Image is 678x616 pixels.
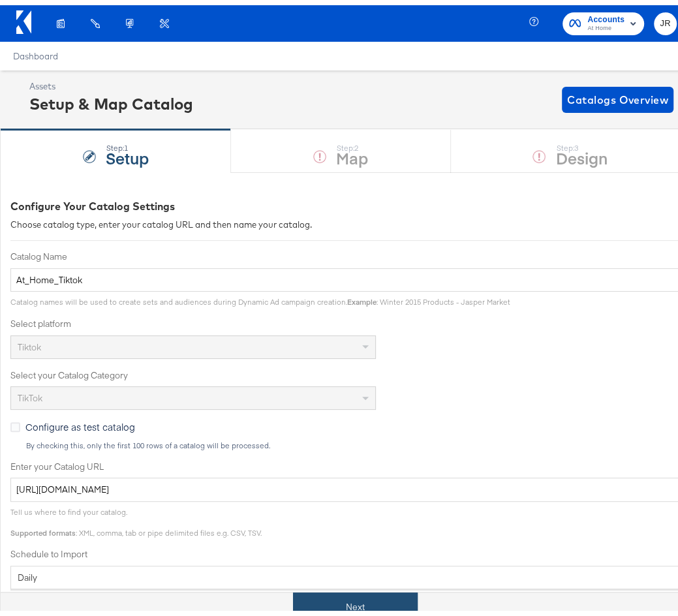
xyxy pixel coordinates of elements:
span: Catalogs Overview [567,85,668,104]
strong: Setup [106,142,149,163]
span: At Home [587,18,624,29]
span: daily [18,566,37,578]
a: Dashboard [13,46,58,56]
button: JR [654,7,677,30]
button: Catalogs Overview [562,82,673,108]
span: Configure as test catalog [25,415,135,428]
strong: Supported formats [10,523,76,532]
span: JR [659,11,671,26]
span: TikTok [18,387,42,399]
div: Setup & Map Catalog [29,87,193,110]
strong: Example [347,292,377,301]
div: Assets [29,75,193,87]
div: Step: 1 [106,138,149,147]
span: Tiktok [18,336,41,348]
span: Catalog names will be used to create sets and audiences during Dynamic Ad campaign creation. : Wi... [10,292,510,301]
span: Tell us where to find your catalog. : XML, comma, tab or pipe delimited files e.g. CSV, TSV. [10,502,262,532]
span: Accounts [587,8,624,22]
button: AccountsAt Home [562,7,644,30]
